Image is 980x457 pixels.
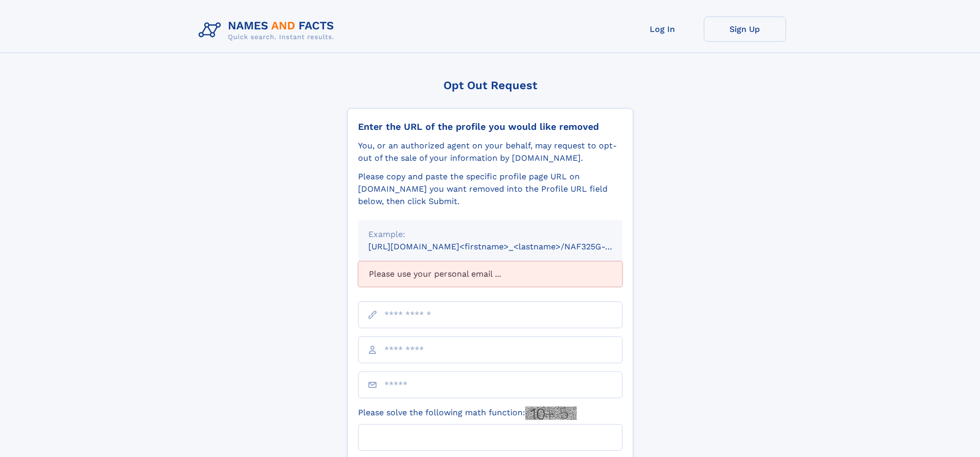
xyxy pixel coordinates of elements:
div: You, or an authorized agent on your behalf, may request to opt-out of the sale of your informatio... [358,140,622,164]
img: Logo Names and Facts [194,16,343,44]
div: Please use your personal email ... [358,261,622,287]
div: Enter the URL of the profile you would like removed [358,121,622,132]
div: Opt Out Request [347,79,633,92]
div: Please copy and paste the specific profile page URL on [DOMAIN_NAME] you want removed into the Pr... [358,171,622,208]
label: Please solve the following math function: [358,407,577,420]
div: Example: [368,228,612,241]
a: Sign Up [704,16,786,42]
small: [URL][DOMAIN_NAME]<firstname>_<lastname>/NAF325G-xxxxxxxx [368,242,642,251]
a: Log In [621,16,704,42]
